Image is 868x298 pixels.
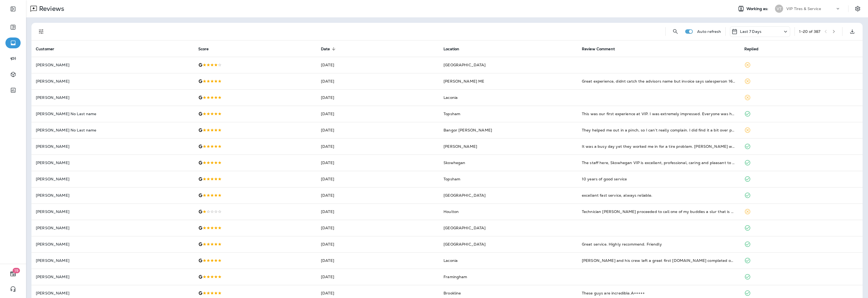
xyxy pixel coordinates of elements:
span: Replied [744,46,765,51]
button: Export as CSV [847,26,858,37]
span: Customer [36,47,54,51]
div: Technician Tristan Jackson proceeded to call one of my buddies a slur that is derogatory to gay p... [582,209,736,214]
td: [DATE] [317,106,439,122]
button: 19 [5,268,21,279]
span: [GEOGRAPHIC_DATA] [443,225,486,230]
div: Dennis and his crew left a great first impression.Work completed on time and priced fairly. [582,258,736,263]
span: [GEOGRAPHIC_DATA] [443,62,486,67]
div: This was our first experience at VIP. I was extremely impressed. Everyone was helpful and profess... [582,111,736,117]
p: [PERSON_NAME] No Last name [36,112,190,116]
span: Topsham [443,111,460,116]
span: [GEOGRAPHIC_DATA] [443,193,486,198]
p: VIP Tires & Service [786,7,821,11]
td: [DATE] [317,138,439,155]
td: [DATE] [317,236,439,252]
p: [PERSON_NAME] [36,95,190,100]
p: [PERSON_NAME] [36,63,190,67]
span: Date [321,46,337,51]
span: Brookline [443,291,461,296]
p: [PERSON_NAME] [36,193,190,197]
button: Filters [36,26,47,37]
span: Review Comment [582,46,622,51]
span: Customer [36,46,61,51]
div: VT [775,5,783,13]
span: Replied [744,47,758,51]
div: 1 - 20 of 387 [799,29,820,34]
p: Auto refresh [697,29,721,34]
p: [PERSON_NAME] [36,226,190,230]
span: Date [321,47,330,51]
span: [PERSON_NAME] ME [443,79,484,84]
span: Score [198,46,216,51]
p: Last 7 Days [740,29,761,34]
span: Bangor [PERSON_NAME] [443,128,492,133]
button: Expand Sidebar [5,4,21,14]
span: Houlton [443,209,459,214]
div: Great experience, didnt catch the advisors name but invoice says salesperson 16991. Both service ... [582,79,736,84]
p: [PERSON_NAME] [36,177,190,181]
p: [PERSON_NAME] [36,209,190,214]
p: [PERSON_NAME] [36,275,190,279]
div: excellent fast service, always reliable. [582,193,736,198]
div: The staff here, Skowhegan VIP is excellent, professional, caring and pleasant to work with. I wil... [582,160,736,165]
span: Location [443,46,466,51]
td: [DATE] [317,57,439,73]
p: [PERSON_NAME] [36,291,190,295]
div: They helped me out in a pinch, so I can’t really complain. I did find it a bit over priced for my... [582,127,736,133]
p: [PERSON_NAME] [36,161,190,165]
td: [DATE] [317,155,439,171]
span: Score [198,47,209,51]
span: Laconia [443,258,458,263]
p: [PERSON_NAME] [36,258,190,263]
span: Working as: [746,7,770,11]
td: [DATE] [317,252,439,269]
div: 10 years of good service [582,176,736,182]
p: [PERSON_NAME] [36,79,190,83]
button: Search Reviews [670,26,681,37]
div: Great service. Highly recommend. Friendly [582,241,736,247]
td: [DATE] [317,89,439,106]
span: [PERSON_NAME] [443,144,477,149]
span: Review Comment [582,47,615,51]
span: 19 [13,268,20,273]
div: These guys are incredible.A+++++ [582,290,736,296]
span: Laconia [443,95,458,100]
button: Settings [853,4,863,14]
span: Location [443,47,459,51]
td: [DATE] [317,73,439,89]
p: [PERSON_NAME] [36,144,190,149]
span: [GEOGRAPHIC_DATA] [443,242,486,247]
td: [DATE] [317,220,439,236]
div: It was a busy day yet they worked me in for a tire problem. Zack was especially helpful in huntin... [582,144,736,149]
span: Skowhegan [443,160,465,165]
p: [PERSON_NAME] No Last name [36,128,190,132]
td: [DATE] [317,269,439,285]
td: [DATE] [317,171,439,187]
td: [DATE] [317,187,439,203]
p: [PERSON_NAME] [36,242,190,246]
span: Framingham [443,274,467,279]
span: Topsham [443,177,460,181]
td: [DATE] [317,122,439,138]
td: [DATE] [317,203,439,220]
p: Reviews [37,5,64,13]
